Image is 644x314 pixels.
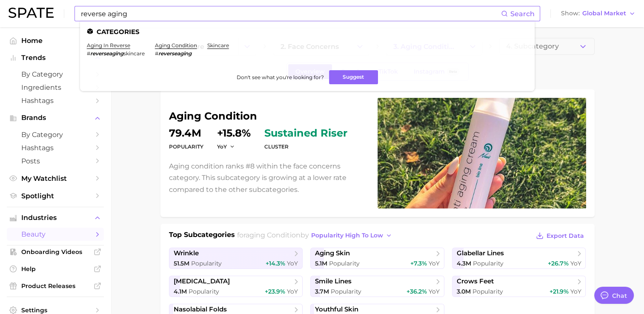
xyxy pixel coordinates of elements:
span: 4.3m [457,260,471,267]
h1: Top Subcategories [169,230,235,243]
span: Search [510,10,535,18]
span: # [87,50,90,57]
a: Posts [7,154,104,168]
span: skincare [123,50,145,57]
span: beauty [21,230,89,238]
span: Home [21,37,89,45]
span: +21.9% [549,288,568,295]
dd: +15.8% [217,128,251,138]
span: sustained riser [264,128,347,138]
span: crows feet [457,277,494,285]
span: [MEDICAL_DATA] [174,277,230,285]
a: skincare [207,42,229,49]
a: by Category [7,128,104,141]
dt: Popularity [169,142,203,152]
a: Help [7,263,104,275]
span: glabellar lines [457,249,504,257]
span: YoY [429,288,440,295]
a: Spotlight [7,189,104,203]
span: youthful skin [315,305,358,314]
input: Search here for a brand, industry, or ingredient [80,6,501,21]
a: Hashtags [7,94,104,107]
p: Aging condition ranks #8 within the face concerns category. This subcategory is growing at a lowe... [169,160,367,195]
span: +36.2% [406,288,427,295]
button: ShowGlobal Market [559,8,638,19]
span: 3.7m [315,288,329,295]
button: Trends [7,51,104,64]
span: Hashtags [21,97,89,105]
button: Suggest [329,70,378,84]
button: Industries [7,211,104,224]
span: smile lines [315,277,352,285]
img: SPATE [9,8,54,18]
em: reverseaging [90,50,123,57]
span: Trends [21,54,89,62]
span: Spotlight [21,192,89,200]
span: by Category [21,131,89,139]
span: 5.1m [315,260,327,267]
span: aging skin [315,249,350,257]
span: Hashtags [21,144,89,152]
a: smile lines3.7m Popularity+36.2% YoY [310,276,444,297]
span: 51.5m [174,260,189,267]
span: Brands [21,114,89,122]
span: Don't see what you're looking for? [237,74,324,80]
span: nasolabial folds [174,305,227,314]
span: Popularity [473,260,504,267]
span: for by [237,231,395,239]
span: Export Data [547,232,584,240]
a: glabellar lines4.3m Popularity+26.7% YoY [452,248,586,269]
span: Settings [21,306,89,314]
a: My Watchlist [7,172,104,185]
span: YoY [570,260,581,267]
span: +7.3% [410,260,427,267]
a: Onboarding Videos [7,245,104,258]
span: popularity high to low [311,232,383,239]
dd: 79.4m [169,128,203,138]
a: Hashtags [7,141,104,154]
span: aging condition [246,231,301,239]
span: +14.3% [266,260,285,267]
span: Posts [21,157,89,165]
span: YoY [570,288,581,295]
span: +26.7% [547,260,568,267]
a: Product Releases [7,280,104,292]
a: Home [7,34,104,47]
h1: aging condition [169,111,367,121]
a: aging condition [155,42,197,49]
span: 4.1m [174,288,187,295]
a: Ingredients [7,81,104,94]
a: crows feet3.0m Popularity+21.9% YoY [452,276,586,297]
span: 3.0m [457,288,471,295]
a: [MEDICAL_DATA]4.1m Popularity+23.9% YoY [169,276,303,297]
button: YoY [217,143,235,150]
span: Show [561,11,580,16]
em: reverseaging [158,50,192,57]
span: Ingredients [21,83,89,91]
a: aging in reverse [87,42,130,49]
span: wrinkle [174,249,199,257]
span: Help [21,265,89,273]
span: Popularity [191,260,222,267]
a: wrinkle51.5m Popularity+14.3% YoY [169,248,303,269]
span: Global Market [582,11,626,16]
button: Export Data [534,230,586,242]
span: My Watchlist [21,174,89,183]
a: beauty [7,228,104,241]
span: Popularity [472,288,503,295]
button: 4. Subcategory [499,38,595,55]
span: Onboarding Videos [21,248,89,256]
span: by Category [21,70,89,78]
span: YoY [287,260,298,267]
span: Popularity [329,260,360,267]
span: YoY [429,260,440,267]
a: by Category [7,68,104,81]
li: Categories [87,28,528,35]
span: YoY [287,288,298,295]
span: # [155,50,158,57]
button: popularity high to low [309,230,395,241]
span: YoY [217,143,227,150]
span: Popularity [189,288,219,295]
a: aging skin5.1m Popularity+7.3% YoY [310,248,444,269]
span: Industries [21,214,89,222]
